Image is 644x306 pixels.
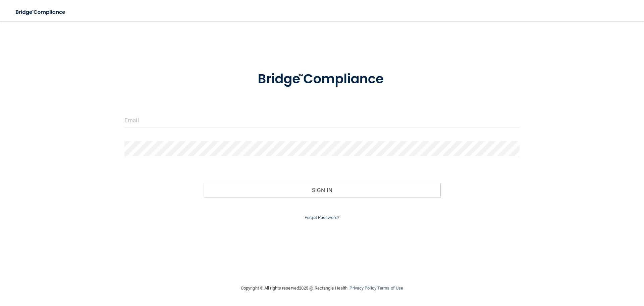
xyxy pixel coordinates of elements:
[124,113,520,128] input: Email
[200,277,444,299] div: Copyright © All rights reserved 2025 @ Rectangle Health | |
[528,258,636,285] iframe: Drift Widget Chat Controller
[204,183,441,198] button: Sign In
[244,62,400,97] img: bridge_compliance_login_screen.278c3ca4.svg
[350,286,376,291] a: Privacy Policy
[10,5,72,19] img: bridge_compliance_login_screen.278c3ca4.svg
[377,286,403,291] a: Terms of Use
[305,215,339,220] a: Forgot Password?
